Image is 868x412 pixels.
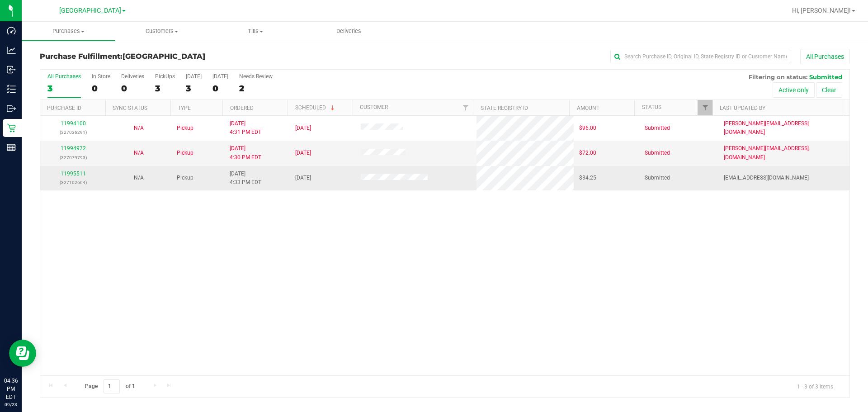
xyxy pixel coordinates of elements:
a: Status [642,104,661,110]
span: $72.00 [579,149,596,157]
a: Amount [577,105,599,111]
span: [DATE] [295,124,311,133]
a: Tills [209,22,302,41]
inline-svg: Inventory [7,85,16,94]
span: Not Applicable [134,150,144,156]
button: Clear [816,82,842,98]
button: N/A [134,124,144,133]
a: Last Updated By [720,105,765,111]
h3: Purchase Fulfillment: [40,52,310,61]
span: $96.00 [579,124,596,133]
div: In Store [92,73,110,80]
span: Purchases [22,27,115,35]
button: All Purchases [800,49,850,64]
inline-svg: Analytics [7,46,16,55]
span: [GEOGRAPHIC_DATA] [59,7,121,14]
a: Filter [698,100,712,115]
div: 0 [92,83,110,94]
span: Submitted [645,124,670,133]
button: N/A [134,174,144,182]
span: [PERSON_NAME][EMAIL_ADDRESS][DOMAIN_NAME] [724,144,844,161]
a: Scheduled [295,104,336,111]
div: 3 [186,83,202,94]
span: [DATE] [295,149,311,157]
button: Active only [773,82,815,98]
span: Submitted [645,174,670,182]
span: Pickup [177,174,193,182]
inline-svg: Dashboard [7,26,16,35]
inline-svg: Inbound [7,65,16,74]
a: Customers [115,22,209,41]
div: 2 [239,83,273,94]
span: Tills [209,27,302,35]
span: Filtering on status: [749,73,807,81]
p: 04:36 PM EDT [4,377,18,401]
div: [DATE] [186,73,202,80]
span: [DATE] [295,174,311,182]
iframe: Resource center [9,340,36,367]
div: 0 [121,83,144,94]
button: N/A [134,149,144,157]
span: [EMAIL_ADDRESS][DOMAIN_NAME] [724,174,809,182]
a: 11994972 [61,145,86,152]
span: [DATE] 4:33 PM EDT [230,170,261,187]
a: Filter [458,100,473,115]
div: 3 [155,83,175,94]
span: Page of 1 [77,379,142,393]
a: 11994100 [61,120,86,127]
a: 11995511 [61,170,86,177]
span: $34.25 [579,174,596,182]
p: (327079793) [46,153,100,162]
input: 1 [104,379,120,393]
span: [DATE] 4:31 PM EDT [230,119,261,137]
div: [DATE] [212,73,228,80]
span: [PERSON_NAME][EMAIL_ADDRESS][DOMAIN_NAME] [724,119,844,137]
inline-svg: Outbound [7,104,16,113]
a: Customer [360,104,388,110]
a: Purchases [22,22,115,41]
p: 09/23 [4,401,18,408]
p: (327036291) [46,128,100,137]
span: 1 - 3 of 3 items [790,379,840,393]
span: Customers [116,27,208,35]
a: Sync Status [113,105,147,111]
inline-svg: Retail [7,123,16,133]
a: Type [178,105,191,111]
div: Needs Review [239,73,273,80]
span: [DATE] 4:30 PM EDT [230,144,261,161]
p: (327102664) [46,178,100,187]
a: Ordered [230,105,254,111]
a: Deliveries [302,22,396,41]
div: PickUps [155,73,175,80]
div: All Purchases [47,73,81,80]
div: 3 [47,83,81,94]
span: Not Applicable [134,125,144,131]
span: Submitted [809,73,842,81]
span: [GEOGRAPHIC_DATA] [123,52,205,61]
a: Purchase ID [47,105,81,111]
span: Not Applicable [134,175,144,181]
span: Pickup [177,149,193,157]
span: Deliveries [324,27,373,35]
a: State Registry ID [481,105,528,111]
input: Search Purchase ID, Original ID, State Registry ID or Customer Name... [610,50,791,63]
span: Hi, [PERSON_NAME]! [792,7,851,14]
span: Pickup [177,124,193,133]
inline-svg: Reports [7,143,16,152]
div: 0 [212,83,228,94]
div: Deliveries [121,73,144,80]
span: Submitted [645,149,670,157]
